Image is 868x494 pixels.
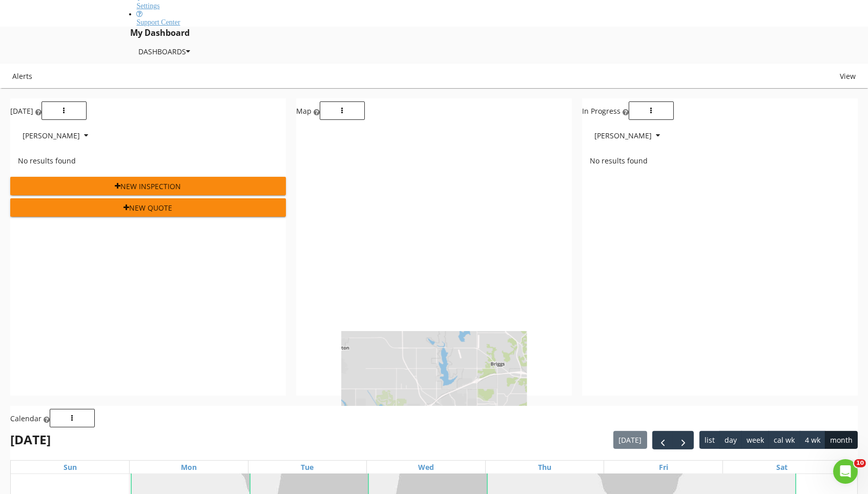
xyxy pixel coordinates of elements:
[137,18,744,27] div: Support Center
[673,431,694,449] button: Next month
[179,461,199,474] a: Monday
[613,431,647,448] button: [DATE]
[14,126,96,145] button: [PERSON_NAME]
[657,461,670,474] a: Friday
[652,431,673,449] button: Previous month
[586,126,668,145] button: [PERSON_NAME]
[854,459,866,467] span: 10
[774,461,790,474] a: Saturday
[296,106,312,116] span: Map
[12,71,840,81] div: Alerts
[10,148,286,174] div: No results found
[137,10,744,27] a: Support Center
[800,431,825,448] button: 4 wk
[131,27,190,38] span: My Dashboard
[61,461,79,474] a: Sunday
[594,130,660,141] div: [PERSON_NAME]
[23,130,88,141] div: [PERSON_NAME]
[10,414,42,423] span: Calendar
[582,148,858,174] div: No results found
[741,431,769,448] button: week
[416,461,436,474] a: Wednesday
[699,431,720,448] button: list
[139,46,191,57] div: Dashboards
[769,431,800,448] button: cal wk
[840,71,856,81] span: View
[825,431,858,448] button: month
[299,461,316,474] a: Tuesday
[10,177,286,195] button: New Inspection
[833,459,858,484] iframe: Intercom live chat
[582,106,621,116] span: In Progress
[137,2,744,10] div: Settings
[10,430,51,449] h2: [DATE]
[10,106,33,116] span: [DATE]
[719,431,742,448] button: day
[536,461,553,474] a: Thursday
[131,42,199,60] button: Dashboards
